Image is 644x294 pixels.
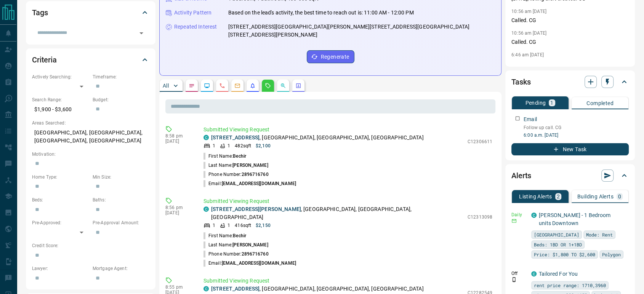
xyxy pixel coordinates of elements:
[233,233,246,238] span: Bechir
[204,83,210,89] svg: Lead Browsing Activity
[256,222,271,229] p: $2,150
[511,9,546,14] p: 10:56 am [DATE]
[222,181,296,186] span: [EMAIL_ADDRESS][DOMAIN_NAME]
[534,251,595,258] span: Price: $1,800 TO $2,600
[32,3,149,22] div: Tags
[234,83,240,89] svg: Emails
[222,260,296,266] span: [EMAIL_ADDRESS][DOMAIN_NAME]
[203,277,492,285] p: Submitted Viewing Request
[235,142,251,149] p: 482 sqft
[32,6,48,19] h2: Tags
[32,54,57,66] h2: Criteria
[511,76,530,88] h2: Tasks
[32,219,89,226] p: Pre-Approved:
[557,194,560,199] p: 2
[165,205,192,210] p: 8:56 pm
[511,38,629,46] p: Called. CG
[174,23,217,31] p: Repeated Interest
[203,171,269,178] p: Phone Number:
[203,286,209,291] div: condos.ca
[524,115,537,123] p: Email
[32,51,149,69] div: Criteria
[211,285,424,293] p: , [GEOGRAPHIC_DATA], [GEOGRAPHIC_DATA], [GEOGRAPHIC_DATA]
[189,83,195,89] svg: Notes
[586,101,614,106] p: Completed
[539,271,578,277] a: Tailored For You
[511,73,629,91] div: Tasks
[511,277,517,282] svg: Push Notification Only
[32,73,89,80] p: Actively Searching:
[586,231,613,238] span: Mode: Rent
[295,83,301,89] svg: Agent Actions
[93,174,149,181] p: Min Size:
[211,205,464,221] p: , [GEOGRAPHIC_DATA], [GEOGRAPHIC_DATA], [GEOGRAPHIC_DATA]
[211,286,260,292] a: [STREET_ADDRESS]
[203,260,296,267] p: Email:
[534,281,606,289] span: rent price range: 1710,3960
[165,133,192,139] p: 8:58 pm
[93,96,149,103] p: Budget:
[32,126,149,147] p: [GEOGRAPHIC_DATA], [GEOGRAPHIC_DATA], [GEOGRAPHIC_DATA], [GEOGRAPHIC_DATA]
[211,134,424,142] p: , [GEOGRAPHIC_DATA], [GEOGRAPHIC_DATA], [GEOGRAPHIC_DATA]
[524,124,629,131] p: Follow up call. CG
[203,251,269,257] p: Phone Number:
[511,143,629,155] button: New Task
[32,96,89,103] p: Search Range:
[519,194,552,199] p: Listing Alerts
[250,83,256,89] svg: Listing Alerts
[232,163,268,168] span: [PERSON_NAME]
[265,83,271,89] svg: Requests
[468,214,492,220] p: C12313098
[280,83,286,89] svg: Opportunities
[32,174,89,181] p: Home Type:
[550,100,553,105] p: 1
[203,206,209,212] div: condos.ca
[93,197,149,203] p: Baths:
[233,153,246,159] span: Bechir
[511,166,629,185] div: Alerts
[32,197,89,203] p: Beds:
[203,197,492,205] p: Submitted Viewing Request
[468,138,492,145] p: C12306611
[241,172,268,177] span: 2896716760
[232,242,268,248] span: [PERSON_NAME]
[241,251,268,257] span: 2896716760
[93,219,149,226] p: Pre-Approval Amount:
[307,50,354,63] button: Regenerate
[618,194,621,199] p: 0
[511,218,517,224] svg: Email
[32,151,149,158] p: Motivation:
[511,16,629,24] p: Called. CG
[511,60,629,68] p: .
[32,120,149,126] p: Areas Searched:
[32,242,149,249] p: Credit Score:
[213,222,215,229] p: 1
[228,23,495,39] p: [STREET_ADDRESS][GEOGRAPHIC_DATA][PERSON_NAME][STREET_ADDRESS][GEOGRAPHIC_DATA][STREET_ADDRESS][P...
[235,222,251,229] p: 416 sqft
[93,73,149,80] p: Timeframe:
[203,162,268,169] p: Last Name:
[524,132,629,139] p: 6:00 a.m. [DATE]
[511,52,544,58] p: 6:46 am [DATE]
[534,231,579,238] span: [GEOGRAPHIC_DATA]
[203,232,246,239] p: First Name:
[32,265,89,272] p: Lawyer:
[203,126,492,134] p: Submitted Viewing Request
[211,134,260,141] a: [STREET_ADDRESS]
[525,100,546,105] p: Pending
[511,30,546,36] p: 10:56 am [DATE]
[511,270,527,277] p: Off
[174,9,211,17] p: Activity Pattern
[602,251,621,258] span: Polygon
[219,83,225,89] svg: Calls
[93,265,149,272] p: Mortgage Agent:
[511,169,531,182] h2: Alerts
[256,142,271,149] p: $2,100
[531,271,537,276] div: condos.ca
[539,212,610,226] a: [PERSON_NAME] - 1 Bedroom units Downtown
[203,135,209,140] div: condos.ca
[213,142,215,149] p: 1
[163,83,169,88] p: All
[32,103,89,116] p: $1,900 - $3,600
[227,142,230,149] p: 1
